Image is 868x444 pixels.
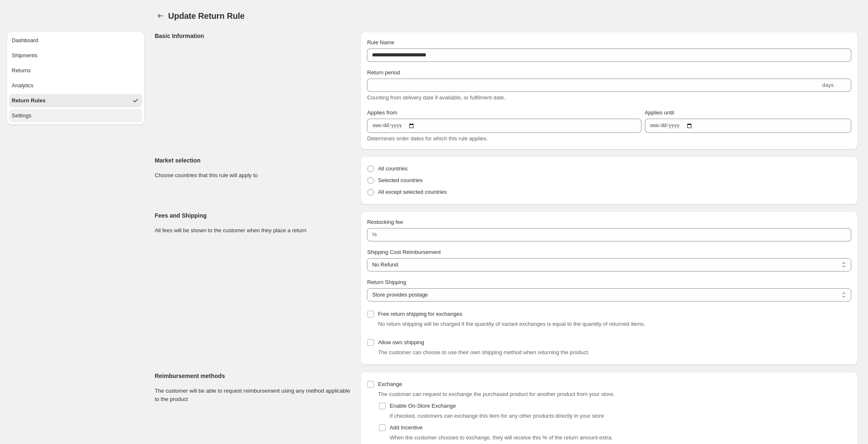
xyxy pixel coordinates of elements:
[378,177,423,183] span: Selected countries
[378,321,645,327] span: No return shipping will be charged if the quantity of variant exchanges is equal to the quantity ...
[367,219,403,225] span: Restocking fee
[12,112,31,120] div: Settings
[378,189,447,195] span: All except selected countries
[367,39,394,46] span: Rule Name
[9,79,142,92] button: Analytics
[389,434,613,441] span: When the customer chooses to exchange, they will receive this % of the return amount extra.
[9,64,142,77] button: Returns
[367,69,400,76] span: Return period
[378,349,589,355] span: The customer can choose to use their own shipping method when returning the product.
[12,81,33,90] div: Analytics
[155,211,354,220] h3: Fees and Shipping
[367,109,397,116] span: Applies from
[645,109,674,116] span: Applies until
[389,403,456,409] span: Enable On-Store Exchange
[822,82,834,88] span: days
[9,109,142,122] button: Settings
[372,231,377,238] span: %
[12,66,31,75] div: Returns
[378,381,402,387] span: Exchange
[389,424,423,431] span: Add Incentive
[9,49,142,62] button: Shipments
[12,36,38,45] div: Dashboard
[367,135,488,142] span: Determines order dates for which this rule applies.
[378,311,462,317] span: Free return shipping for exchanges
[12,51,37,60] div: Shipments
[378,339,424,345] span: Allow own shipping
[9,94,142,107] button: Return Rules
[155,32,354,40] h3: Basic Information
[367,279,406,285] span: Return Shipping
[378,391,615,397] span: The customer can request to exchange the purchased product for another product from your store.
[168,11,244,20] span: Update Return Rule
[389,413,604,419] span: If checked, customers can exchange this item for any other products directly in your store
[367,94,505,101] span: Counting from delivery date if available, or fulfilment date.
[155,156,354,165] h3: Market selection
[155,372,354,380] h3: Reimbursement methods
[155,387,354,403] p: The customer will be able to request reimbursement using any method applicable to the product
[155,226,354,235] p: All fees will be shown to the customer when they place a return
[12,96,46,105] div: Return Rules
[367,249,440,255] span: Shipping Cost Reimbursement
[9,34,142,47] button: Dashboard
[155,171,354,180] p: Choose countries that this rule will apply to
[378,165,407,172] span: All countries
